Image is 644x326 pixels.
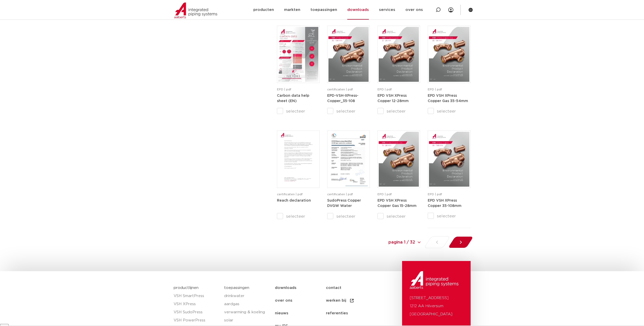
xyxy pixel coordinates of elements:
[377,199,417,208] a: EPD VSH XPress Copper Gas 15-28mm
[326,282,377,294] a: contact
[327,108,370,114] label: selecteer
[224,292,270,300] a: drinkwater
[328,27,369,82] img: EPD-VSH-XPress-Copper_35-108-1-pdf.jpg
[174,300,219,308] a: VSH XPress
[275,307,326,320] a: nieuws
[428,199,461,208] a: EPD VSH XPress Copper 35-108mm
[327,88,353,91] span: certificaten | pdf
[327,199,361,208] a: SudoPress Copper DVGW Water
[326,307,377,320] a: referenties
[277,88,291,91] span: EPD | pdf
[377,88,392,91] span: EPD | pdf
[379,132,419,187] img: VSH-XPress-Copper-Gas-15-28mm_A4EPD_5011481_EN-pdf.jpg
[277,193,303,196] span: certificaten | pdf
[278,132,318,187] img: Reach-declaration-1-pdf.jpg
[377,193,392,196] span: EPD | pdf
[174,308,219,316] a: VSH SudoPress
[326,294,377,307] a: werken bij
[410,294,463,318] p: [STREET_ADDRESS] 1212 AA Hilversum [GEOGRAPHIC_DATA]
[429,27,469,82] img: VSH-XPress-Copper-Gas-35-54mm_A4EPD_5011490_EN-pdf.jpg
[377,213,420,219] label: selecteer
[277,94,309,103] a: Carbon data help sheet (EN)
[377,94,409,103] a: EPD VSH XPress Copper 12-28mm
[277,199,311,202] a: Reach declaration
[327,94,358,103] a: EPD-VSH-XPress-Copper_35-108
[224,308,270,316] a: verwarming & koeling
[428,213,470,219] label: selecteer
[277,108,320,114] label: selecteer
[327,193,353,196] span: certificaten | pdf
[224,316,270,324] a: solar
[428,193,442,196] span: EPD | pdf
[377,108,420,114] label: selecteer
[429,132,469,187] img: VSH-XPress-Copper-35-108mm_A4EPD_5011479_EN-pdf.jpg
[224,286,249,290] a: toepassingen
[174,292,219,300] a: VSH SmartPress
[278,27,318,82] img: Carbon-data-help-sheet-pdf.jpg
[328,132,369,187] img: SudoPress_Koper_DVGW_Water_20210220-1-pdf.jpg
[174,316,219,324] a: VSH PowerPress
[224,300,270,308] a: aardgas
[275,294,326,307] a: over ons
[277,213,320,219] label: selecteer
[428,94,468,103] a: EPD VSH XPress Copper Gas 35-54mm
[174,286,199,290] a: productlijnen
[327,213,370,219] label: selecteer
[379,27,419,82] img: VSH-XPress-Copper-12-28mm_A4EPD_5011468_EN-pdf.jpg
[428,88,442,91] span: EPD | pdf
[428,108,470,114] label: selecteer
[275,282,326,294] a: downloads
